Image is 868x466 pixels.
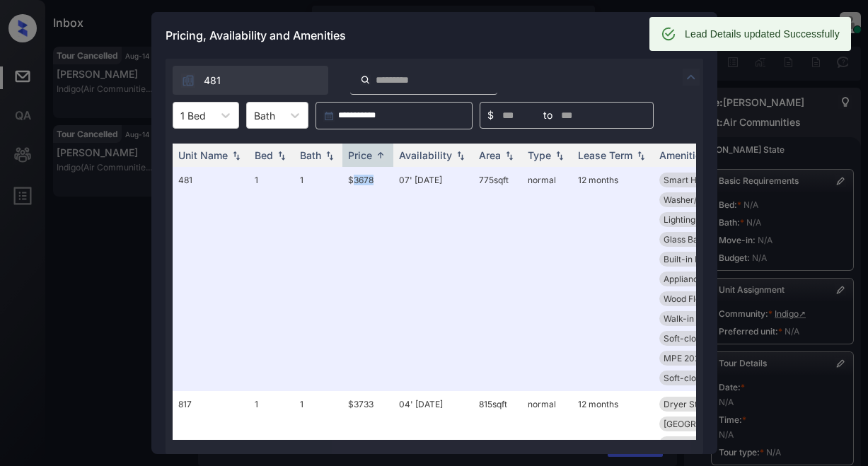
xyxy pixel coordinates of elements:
[664,399,729,409] span: Dryer Stackable
[204,73,221,88] span: 481
[255,149,273,161] div: Bed
[659,149,707,161] div: Amenities
[685,21,840,47] div: Lead Details updated Successfully
[683,69,700,86] img: icon-zuma
[342,167,393,391] td: $3678
[664,438,727,449] span: Modern Kitchen
[664,353,741,363] span: MPE 2023 Signag...
[360,74,371,86] img: icon-zuma
[634,151,648,161] img: sorting
[664,293,735,304] span: Wood Flooring T...
[664,274,731,284] span: Appliances Stai...
[178,149,228,161] div: Unit Name
[528,149,551,161] div: Type
[572,167,654,391] td: 12 months
[664,333,732,344] span: Soft-close Cabi...
[300,149,321,161] div: Bath
[664,419,751,429] span: [GEOGRAPHIC_DATA]
[664,175,742,185] span: Smart Home Door...
[374,150,388,161] img: sorting
[479,149,501,161] div: Area
[274,151,289,161] img: sorting
[578,149,632,161] div: Lease Term
[664,194,739,205] span: Washer/Dryer 20...
[294,167,342,391] td: 1
[552,151,567,161] img: sorting
[664,234,735,245] span: Glass Backsplas...
[399,149,452,161] div: Availability
[664,254,731,264] span: Built-in Microw...
[393,167,473,391] td: 07' [DATE]
[173,167,249,391] td: 481
[229,151,243,161] img: sorting
[487,107,494,123] span: $
[664,214,733,225] span: Lighting Recess...
[323,151,337,161] img: sorting
[348,149,372,161] div: Price
[181,74,195,88] img: icon-zuma
[543,107,552,123] span: to
[151,12,717,59] div: Pricing, Availability and Amenities
[473,167,522,391] td: 775 sqft
[664,313,727,324] span: Walk-in Shower
[502,151,516,161] img: sorting
[453,151,468,161] img: sorting
[249,167,294,391] td: 1
[522,167,572,391] td: normal
[664,373,735,383] span: Soft-close Draw...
